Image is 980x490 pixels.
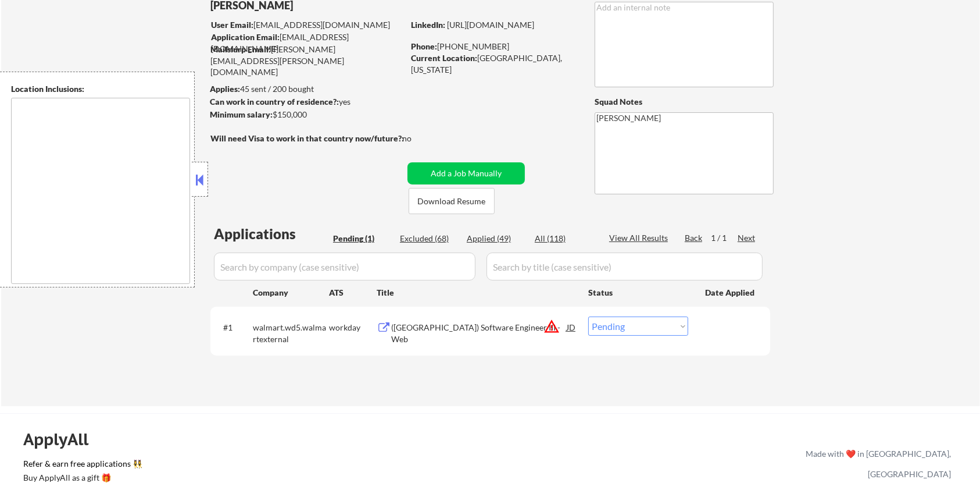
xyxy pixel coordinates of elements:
[409,188,495,214] button: Download Resume
[402,133,435,144] div: no
[738,232,756,244] div: Next
[407,162,525,184] button: Add a Job Manually
[333,233,391,244] div: Pending (1)
[210,84,240,94] strong: Applies:
[23,474,140,482] div: Buy ApplyAll as a gift 🎁
[23,429,102,449] div: ApplyAll
[11,83,190,95] div: Location Inclusions:
[210,97,339,106] strong: Can work in country of residence?:
[210,109,403,120] div: $150,000
[400,233,458,244] div: Excluded (68)
[411,52,575,75] div: [GEOGRAPHIC_DATA], [US_STATE]
[210,44,271,54] strong: Mailslurp Email:
[595,96,774,108] div: Squad Notes
[210,83,403,95] div: 45 sent / 200 bought
[223,322,244,333] div: #1
[253,322,329,345] div: walmart.wd5.walmartexternal
[377,287,577,299] div: Title
[609,232,671,244] div: View All Results
[329,287,377,299] div: ATS
[447,20,534,30] a: [URL][DOMAIN_NAME]
[411,53,477,63] strong: Current Location:
[214,227,329,241] div: Applications
[535,233,593,244] div: All (118)
[210,109,273,119] strong: Minimum salary:
[391,322,567,345] div: ([GEOGRAPHIC_DATA]) Software Engineer III - Web
[411,41,437,51] strong: Phone:
[329,322,377,333] div: workday
[705,287,756,299] div: Date Applied
[411,20,445,30] strong: LinkedIn:
[23,472,140,487] a: Buy ApplyAll as a gift 🎁
[801,443,951,484] div: Made with ❤️ in [GEOGRAPHIC_DATA], [GEOGRAPHIC_DATA]
[588,282,688,303] div: Status
[211,20,253,30] strong: User Email:
[543,318,560,335] button: warning_amber
[214,253,475,280] input: Search by company (case sensitive)
[253,287,329,299] div: Company
[685,232,703,244] div: Back
[23,460,563,472] a: Refer & earn free applications 👯‍♀️
[566,317,577,338] div: JD
[210,96,400,108] div: yes
[487,253,763,280] input: Search by title (case sensitive)
[411,41,575,52] div: [PHONE_NUMBER]
[211,31,403,54] div: [EMAIL_ADDRESS][DOMAIN_NAME]
[210,44,403,78] div: [PERSON_NAME][EMAIL_ADDRESS][PERSON_NAME][DOMAIN_NAME]
[211,19,403,31] div: [EMAIL_ADDRESS][DOMAIN_NAME]
[211,32,280,42] strong: Application Email:
[467,233,525,244] div: Applied (49)
[711,232,738,244] div: 1 / 1
[210,133,404,143] strong: Will need Visa to work in that country now/future?:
